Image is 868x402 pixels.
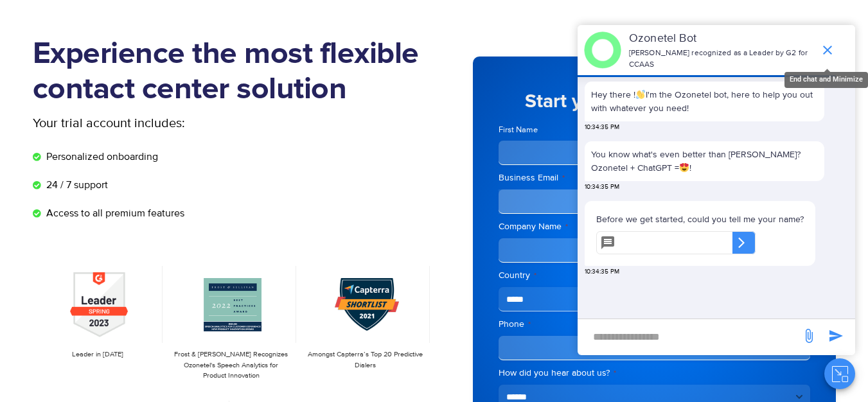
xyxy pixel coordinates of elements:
[584,326,795,349] div: new-msg-input
[591,88,818,115] p: Hey there ! I'm the Ozonetel bot, here to help you out with whatever you need!
[499,367,810,380] label: How did you hear about us?
[824,358,855,389] button: Close chat
[823,323,849,349] span: send message
[591,148,818,175] p: You know what's even better than [PERSON_NAME]? Ozonetel + ChatGPT = !
[499,269,810,282] label: Country
[596,213,804,226] p: Before we get started, could you tell me your name?
[815,37,840,63] span: end chat or minimize
[43,177,108,193] span: 24 / 7 support
[784,72,868,88] div: End chat and Minimize
[796,323,822,349] span: send message
[584,31,621,69] img: header
[499,92,810,111] h5: Start your 7 day free trial now
[629,48,813,71] p: [PERSON_NAME] recognized as a Leader by G2 for CCAAS
[499,124,651,136] label: First Name
[585,123,619,132] span: 10:34:35 PM
[499,318,810,331] label: Phone
[499,171,810,184] label: Business Email
[173,349,290,381] p: Frost & [PERSON_NAME] Recognizes Ozonetel's Speech Analytics for Product Innovation
[499,220,810,233] label: Company Name
[43,149,158,164] span: Personalized onboarding
[636,90,645,99] img: 👋
[680,163,689,172] img: 😍
[33,37,434,107] h1: Experience the most flexible contact center solution
[585,267,619,277] span: 10:34:35 PM
[585,182,619,192] span: 10:34:35 PM
[306,349,423,371] p: Amongst Capterra’s Top 20 Predictive Dialers
[43,205,184,221] span: Access to all premium features
[629,30,813,48] p: Ozonetel Bot
[39,349,156,360] p: Leader in [DATE]
[33,114,338,133] p: Your trial account includes:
